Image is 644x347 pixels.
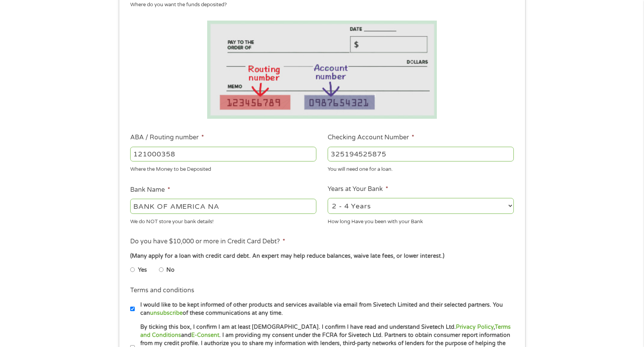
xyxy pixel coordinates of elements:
input: 345634636 [328,147,514,161]
a: Terms and Conditions [140,324,511,338]
div: (Many apply for a loan with credit card debt. An expert may help reduce balances, waive late fees... [130,252,513,260]
div: We do NOT store your bank details! [130,215,316,226]
img: Routing number location [207,21,437,119]
label: No [166,266,175,274]
label: Checking Account Number [328,134,414,142]
label: Yes [138,266,147,274]
a: Privacy Policy [456,324,494,330]
a: unsubscribe [150,310,183,316]
div: Where do you want the funds deposited? [130,1,508,9]
label: Do you have $10,000 or more in Credit Card Debt? [130,238,285,246]
label: Bank Name [130,186,170,194]
a: E-Consent [191,332,219,338]
div: Where the Money to be Deposited [130,163,316,173]
div: You will need one for a loan. [328,163,514,173]
label: I would like to be kept informed of other products and services available via email from Sivetech... [135,301,516,318]
div: How long Have you been with your Bank [328,215,514,226]
label: ABA / Routing number [130,134,204,142]
input: 263177916 [130,147,316,161]
label: Years at Your Bank [328,185,388,193]
label: Terms and conditions [130,286,194,295]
